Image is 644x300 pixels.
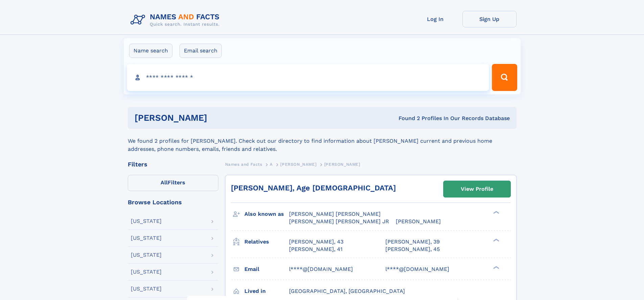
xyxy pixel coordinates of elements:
[128,11,225,29] img: Logo Names and Facts
[129,44,172,58] label: Name search
[131,286,162,292] div: [US_STATE]
[128,129,517,153] div: We found 2 profiles for [PERSON_NAME]. Check out our directory to find information about [PERSON_...
[161,179,168,186] span: All
[270,160,273,168] a: A
[180,44,222,58] label: Email search
[231,184,396,192] a: [PERSON_NAME], Age [DEMOGRAPHIC_DATA]
[127,64,489,91] input: search input
[492,265,500,270] div: ❯
[303,115,510,122] div: Found 2 Profiles In Our Records Database
[280,160,316,168] a: [PERSON_NAME]
[289,218,389,225] span: [PERSON_NAME] [PERSON_NAME] JR
[225,160,262,168] a: Names and Facts
[244,263,289,275] h3: Email
[131,252,162,258] div: [US_STATE]
[385,238,440,246] a: [PERSON_NAME], 39
[462,11,517,27] a: Sign Up
[492,210,500,215] div: ❯
[385,246,440,253] a: [PERSON_NAME], 45
[244,285,289,297] h3: Lived in
[324,162,360,167] span: [PERSON_NAME]
[135,114,303,122] h1: [PERSON_NAME]
[396,218,441,225] span: [PERSON_NAME]
[461,181,493,197] div: View Profile
[289,211,381,217] span: [PERSON_NAME] [PERSON_NAME]
[128,175,218,191] label: Filters
[289,288,405,294] span: [GEOGRAPHIC_DATA], [GEOGRAPHIC_DATA]
[128,199,218,205] div: Browse Locations
[244,236,289,248] h3: Relatives
[244,208,289,220] h3: Also known as
[270,162,273,167] span: A
[492,238,500,242] div: ❯
[492,64,517,91] button: Search Button
[289,246,342,253] a: [PERSON_NAME], 41
[131,218,162,224] div: [US_STATE]
[131,269,162,275] div: [US_STATE]
[128,161,218,167] div: Filters
[280,162,316,167] span: [PERSON_NAME]
[131,235,162,241] div: [US_STATE]
[289,238,343,246] a: [PERSON_NAME], 43
[444,181,510,197] a: View Profile
[408,11,462,27] a: Log In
